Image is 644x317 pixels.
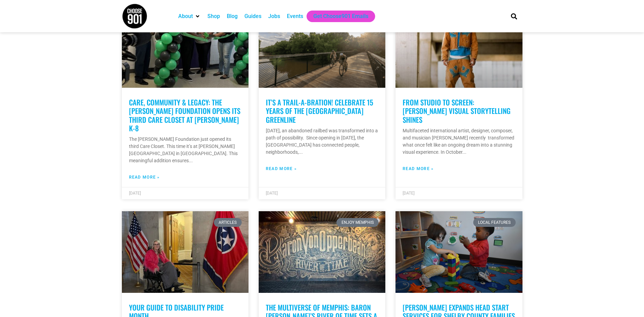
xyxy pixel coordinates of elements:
p: [DATE], an abandoned railbed was transformed into a path of possibility. Since opening in [DATE],... [266,127,378,156]
a: Get Choose901 Emails [313,12,368,20]
a: A man stands in a concrete structure, showcasing visual storytelling through his tan and blue den... [395,6,522,88]
div: Local Features [473,218,516,227]
p: The [PERSON_NAME] Foundation just opened its third Care Closet. This time it’s at [PERSON_NAME][G... [129,136,241,164]
a: A mural reads "The Adventures of Baron Von Opperbean and the River of Time" with ornate lettering... [259,211,385,293]
a: About [178,12,193,20]
div: Enjoy Memphis [336,218,379,227]
a: Jobs [268,12,280,20]
a: Two young children sit on a colorful classroom rug at Porter-Leath, building a tower with large p... [395,211,522,293]
span: [DATE] [403,191,415,196]
nav: Main nav [175,11,499,22]
div: About [175,11,204,22]
a: Read more about From Studio to Screen: Marco Alexander’s Visual Storytelling Shines [403,166,434,172]
a: It’s a Trail-a-Bration! Celebrate 15 Years of the [GEOGRAPHIC_DATA] Greenline [266,97,373,124]
a: Two people ride bicycles on a wooden bridge over a river at Shelby Farms Greenline, surrounded by... [259,6,385,88]
a: A group of people cut a green ribbon at an indoor event, standing between green and black balloon... [122,6,249,88]
a: Care, Community & Legacy: The [PERSON_NAME] Foundation Opens Its Third Care Closet at [PERSON_NAM... [129,97,240,133]
a: Blog [227,12,238,20]
a: Read more about Care, Community & Legacy: The Dennis Price Jr. Foundation Opens Its Third Care Cl... [129,174,160,180]
div: Search [508,11,519,22]
span: [DATE] [129,191,141,196]
a: Read more about It’s a Trail-a-Bration! Celebrate 15 Years of the Shelby Farms Greenline [266,166,297,172]
p: Multifaceted international artist, designer, composer, and musician [PERSON_NAME] recently transf... [403,127,515,156]
div: Articles [214,218,242,227]
span: [DATE] [266,191,278,196]
a: From Studio to Screen: [PERSON_NAME] Visual Storytelling Shines [403,97,511,124]
a: A person in a wheelchair, wearing a pink jacket, sits between the U.S. flag and the Tennessee sta... [122,211,249,293]
a: Guides [244,12,261,20]
a: Shop [207,12,220,20]
a: Events [287,12,303,20]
